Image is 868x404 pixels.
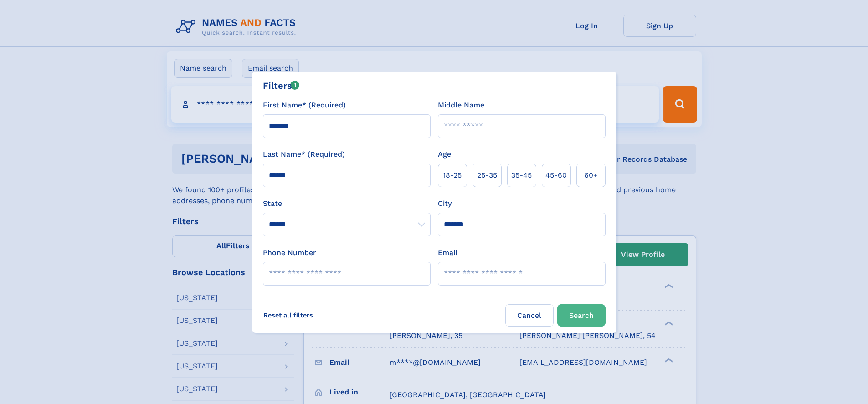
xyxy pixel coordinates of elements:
[505,304,554,327] label: Cancel
[477,170,497,181] span: 25‑35
[257,304,319,326] label: Reset all filters
[263,149,345,160] label: Last Name* (Required)
[557,304,606,327] button: Search
[263,79,300,92] div: Filters
[545,170,567,181] span: 45‑60
[438,247,457,258] label: Email
[263,198,431,209] label: State
[511,170,532,181] span: 35‑45
[443,170,462,181] span: 18‑25
[438,149,451,160] label: Age
[263,100,346,111] label: First Name* (Required)
[263,247,316,258] label: Phone Number
[438,198,452,209] label: City
[438,100,484,111] label: Middle Name
[584,170,598,181] span: 60+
